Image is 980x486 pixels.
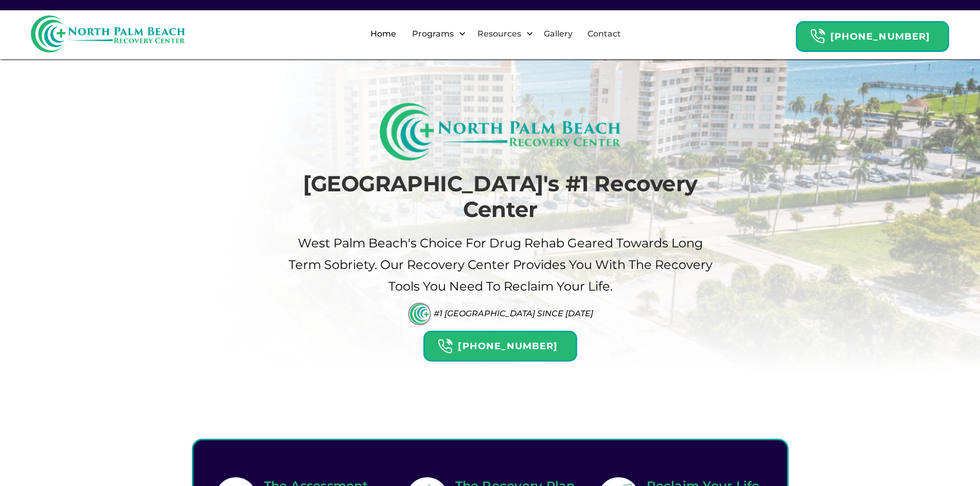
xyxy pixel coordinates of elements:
img: Header Calendar Icons [437,338,453,354]
a: Header Calendar Icons[PHONE_NUMBER] [423,326,577,362]
a: Header Calendar Icons[PHONE_NUMBER] [796,16,949,52]
p: West palm beach's Choice For drug Rehab Geared Towards Long term sobriety. Our Recovery Center pr... [287,232,714,297]
h1: [GEOGRAPHIC_DATA]'s #1 Recovery Center [287,171,714,223]
strong: [PHONE_NUMBER] [830,31,930,42]
strong: [PHONE_NUMBER] [458,340,558,352]
img: North Palm Beach Recovery Logo (Rectangle) [380,103,621,160]
img: Header Calendar Icons [810,28,825,44]
a: Home [364,17,402,50]
div: Programs [403,17,469,50]
a: Contact [581,17,627,50]
div: Resources [475,28,524,40]
div: #1 [GEOGRAPHIC_DATA] Since [DATE] [434,309,593,318]
div: Programs [409,28,456,40]
div: Resources [469,17,536,50]
a: Gallery [538,17,579,50]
